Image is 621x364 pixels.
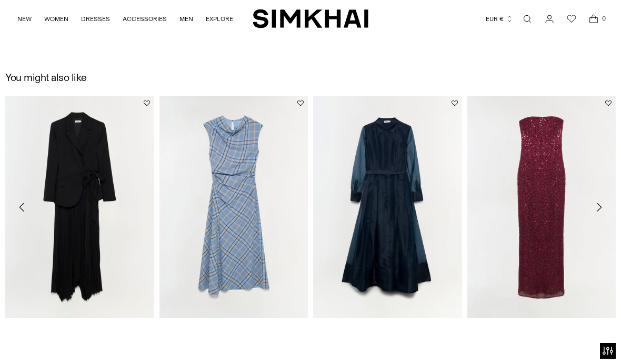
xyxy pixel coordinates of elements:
a: WOMEN [44,7,68,31]
button: Add to Wishlist [452,100,458,106]
button: Add to Wishlist [297,100,304,106]
a: SIMKHAI [253,8,368,29]
button: Add to Wishlist [605,100,612,106]
h2: You might also like [5,72,87,83]
img: Xyla Sequin Gown [467,96,616,319]
a: NEW [17,7,32,31]
button: Move to previous carousel slide [11,196,34,219]
a: ACCESSORIES [123,7,167,31]
button: EUR € [486,7,513,31]
a: Open search modal [517,8,538,29]
a: Go to the account page [539,8,560,29]
button: Add to Wishlist [144,100,150,106]
a: DRESSES [81,7,110,31]
span: 0 [599,14,608,23]
a: EXPLORE [206,7,233,31]
img: Montgomery Dress [313,96,462,319]
img: Ambretta Dress [5,96,154,319]
a: MEN [179,7,193,31]
a: Open cart modal [583,8,604,29]
a: Wishlist [561,8,582,29]
button: Move to next carousel slide [587,196,610,219]
img: Burke Draped Midi Dress [159,96,308,319]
